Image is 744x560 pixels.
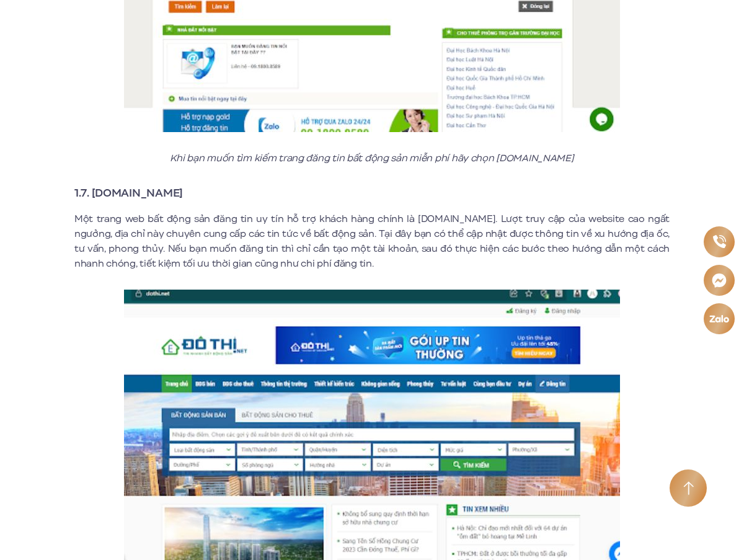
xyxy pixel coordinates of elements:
[711,272,727,288] img: Messenger icon
[709,314,730,322] img: Zalo icon
[712,235,726,249] img: Phone icon
[683,481,694,496] img: Arrow icon
[170,151,573,165] em: Khi bạn muốn tìm kiếm trang đăng tin bất động sản miễn phí hãy chọn [DOMAIN_NAME]
[74,211,670,271] p: Một trang web bất động sản đăng tin uy tín hỗ trợ khách hàng chính là [DOMAIN_NAME]. Lượt truy cậ...
[74,185,183,201] strong: 1.7. [DOMAIN_NAME]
